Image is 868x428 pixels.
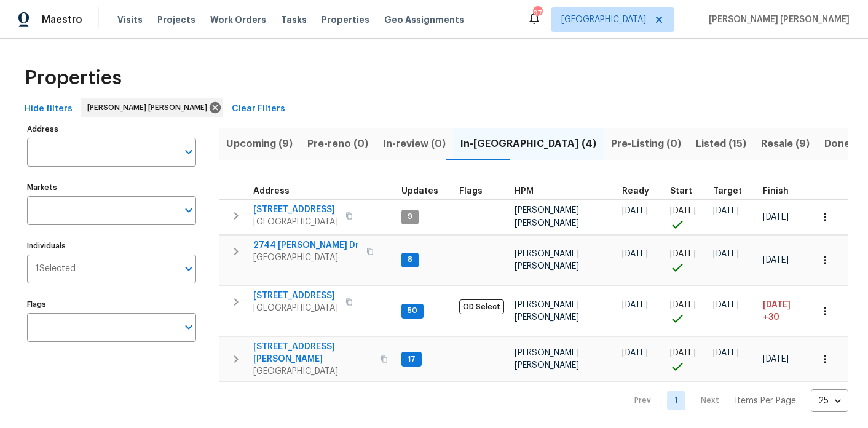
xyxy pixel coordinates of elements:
[623,389,848,412] nav: Pagination Navigation
[180,260,197,277] button: Open
[670,207,696,215] span: [DATE]
[403,354,420,365] span: 17
[667,391,685,410] a: Goto page 1
[763,213,789,221] span: [DATE]
[713,250,739,258] span: [DATE]
[253,187,290,196] span: Address
[253,216,338,228] span: [GEOGRAPHIC_DATA]
[805,286,858,336] td: 60 day(s) past target finish date
[403,306,422,316] span: 50
[42,14,82,26] span: Maestro
[157,14,195,26] span: Projects
[307,135,368,153] span: Pre-reno (0)
[670,250,696,258] span: [DATE]
[704,14,850,26] span: [PERSON_NAME] [PERSON_NAME]
[27,242,196,250] label: Individuals
[25,101,73,117] span: Hide filters
[713,301,739,309] span: [DATE]
[713,187,753,196] div: Target renovation project end date
[226,135,293,153] span: Upcoming (9)
[761,135,810,153] span: Resale (9)
[622,187,649,196] span: Ready
[763,355,789,363] span: [DATE]
[515,206,579,227] span: [PERSON_NAME] [PERSON_NAME]
[253,341,373,365] span: [STREET_ADDRESS][PERSON_NAME]
[27,125,196,133] label: Address
[383,135,446,153] span: In-review (0)
[763,187,800,196] div: Projected renovation finish date
[253,252,359,264] span: [GEOGRAPHIC_DATA]
[232,101,285,117] span: Clear Filters
[713,207,739,215] span: [DATE]
[253,239,359,252] span: 2744 [PERSON_NAME] Dr
[561,14,646,26] span: [GEOGRAPHIC_DATA]
[281,15,307,24] span: Tasks
[758,286,805,336] td: Scheduled to finish 30 day(s) late
[403,255,417,265] span: 8
[696,135,746,153] span: Listed (15)
[515,349,579,370] span: [PERSON_NAME] [PERSON_NAME]
[665,286,708,336] td: Project started on time
[253,290,338,302] span: [STREET_ADDRESS]
[713,349,739,357] span: [DATE]
[665,235,708,285] td: Project started on time
[36,264,76,274] span: 1 Selected
[20,98,77,121] button: Hide filters
[253,204,338,216] span: [STREET_ADDRESS]
[384,14,464,26] span: Geo Assignments
[622,250,648,258] span: [DATE]
[27,184,196,191] label: Markets
[763,187,789,196] span: Finish
[253,365,373,378] span: [GEOGRAPHIC_DATA]
[401,187,438,196] span: Updates
[763,311,779,323] span: +30
[670,187,703,196] div: Actual renovation start date
[27,301,196,308] label: Flags
[180,319,197,336] button: Open
[713,187,742,196] span: Target
[515,250,579,271] span: [PERSON_NAME] [PERSON_NAME]
[403,212,417,222] span: 9
[805,199,858,234] td: 2 day(s) past target finish date
[670,349,696,357] span: [DATE]
[515,301,579,322] span: [PERSON_NAME] [PERSON_NAME]
[117,14,143,26] span: Visits
[87,101,212,114] span: [PERSON_NAME] [PERSON_NAME]
[622,349,648,357] span: [DATE]
[322,14,369,26] span: Properties
[611,135,681,153] span: Pre-Listing (0)
[515,187,534,196] span: HPM
[735,395,796,407] p: Items Per Page
[81,98,223,117] div: [PERSON_NAME] [PERSON_NAME]
[227,98,290,121] button: Clear Filters
[763,256,789,264] span: [DATE]
[811,385,848,417] div: 25
[763,301,791,309] span: [DATE]
[622,187,660,196] div: Earliest renovation start date (first business day after COE or Checkout)
[665,199,708,234] td: Project started on time
[460,135,596,153] span: In-[GEOGRAPHIC_DATA] (4)
[670,187,692,196] span: Start
[210,14,266,26] span: Work Orders
[459,187,483,196] span: Flags
[622,301,648,309] span: [DATE]
[180,202,197,219] button: Open
[459,299,504,314] span: OD Select
[25,72,122,84] span: Properties
[180,143,197,160] button: Open
[533,7,542,20] div: 97
[622,207,648,215] span: [DATE]
[253,302,338,314] span: [GEOGRAPHIC_DATA]
[670,301,696,309] span: [DATE]
[665,337,708,382] td: Project started on time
